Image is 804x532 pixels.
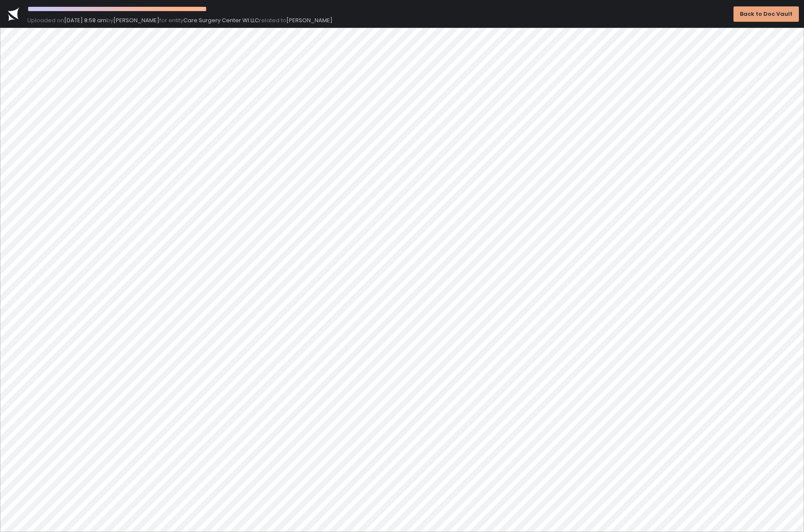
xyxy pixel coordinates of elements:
span: [PERSON_NAME] [113,16,159,24]
span: related to [259,16,286,24]
button: Back to Doc Vault [733,6,799,22]
div: Back to Doc Vault [740,10,792,18]
span: by [106,16,113,24]
span: [DATE] 8:58 am [64,16,106,24]
span: Uploaded on [27,16,64,24]
span: [PERSON_NAME] [286,16,333,24]
span: for entity [159,16,183,24]
span: Care Surgery Center WI LLC [183,16,259,24]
